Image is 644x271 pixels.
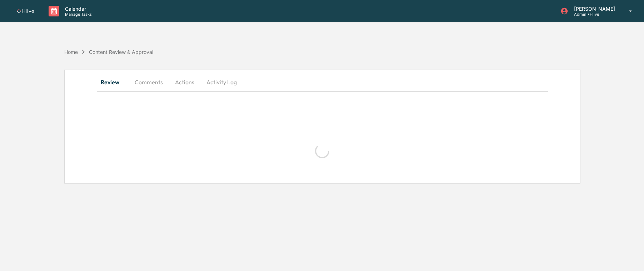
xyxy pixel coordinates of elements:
p: [PERSON_NAME] [568,6,619,12]
p: Manage Tasks [59,12,95,17]
div: Content Review & Approval [89,49,153,55]
img: logo [17,9,34,13]
button: Activity Log [201,74,243,91]
p: Calendar [59,6,95,12]
div: secondary tabs example [97,74,548,91]
div: Home [64,49,78,55]
button: Actions [169,74,201,91]
p: Admin • Hiive [568,12,619,17]
button: Review [97,74,129,91]
button: Comments [129,74,169,91]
